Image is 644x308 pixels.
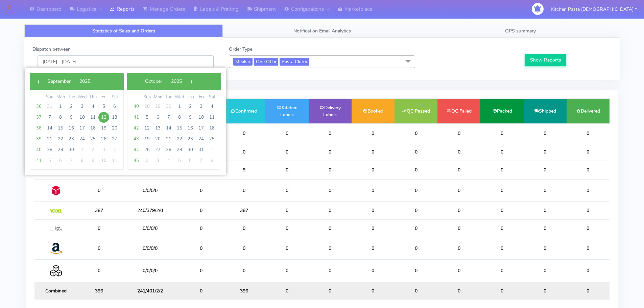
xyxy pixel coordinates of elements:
[505,28,536,34] span: OPS summary
[152,101,163,112] span: 29
[142,101,152,112] span: 28
[38,55,214,68] input: Pick the Daterange
[77,123,88,134] span: 17
[196,112,207,123] span: 10
[98,123,109,134] span: 19
[142,134,152,144] span: 19
[480,179,523,202] td: 0
[152,134,163,144] span: 20
[120,237,180,259] td: 0/0/0/0
[265,143,308,161] td: 0
[98,101,109,112] span: 5
[222,99,265,123] td: Confirmed
[55,123,66,134] span: 15
[180,219,222,237] td: 0
[293,28,351,34] span: Notification Email Analytics
[88,101,98,112] span: 4
[222,219,265,237] td: 0
[33,123,44,134] span: 38
[180,260,222,282] td: 0
[437,219,480,237] td: 0
[222,143,265,161] td: 0
[395,179,437,202] td: 0
[480,260,523,282] td: 0
[180,202,222,219] td: 0
[185,144,196,155] span: 30
[309,161,352,179] td: 0
[163,94,174,101] th: weekday
[567,282,610,300] td: 0
[174,144,185,155] span: 29
[265,202,308,219] td: 0
[265,99,308,123] td: Kitchen Labels
[50,227,62,231] img: MaxOptra
[352,123,395,143] td: 0
[265,161,308,179] td: 0
[196,134,207,144] span: 24
[395,143,437,161] td: 0
[98,112,109,123] span: 12
[174,101,185,112] span: 1
[77,237,120,259] td: 0
[524,179,567,202] td: 0
[152,123,163,134] span: 13
[222,179,265,202] td: 0
[567,99,610,123] td: Delivered
[88,94,98,101] th: weekday
[55,94,66,101] th: weekday
[265,237,308,259] td: 0
[120,202,180,219] td: 240/379/2/0
[77,112,88,123] span: 10
[309,123,352,143] td: 0
[109,101,120,112] span: 6
[120,282,180,300] td: 241/401/2/2
[309,260,352,282] td: 0
[233,58,253,66] span: Meals
[44,134,55,144] span: 21
[265,179,308,202] td: 0
[109,134,120,144] span: 27
[163,155,174,166] span: 4
[33,144,44,155] span: 40
[524,260,567,282] td: 0
[265,219,308,237] td: 0
[480,99,523,123] td: Packed
[207,112,217,123] span: 11
[437,143,480,161] td: 0
[98,155,109,166] span: 10
[88,134,98,144] span: 25
[480,123,523,143] td: 0
[109,155,120,166] span: 11
[50,209,62,213] img: Yodel
[25,68,226,175] bs-daterangepicker-container: calendar
[254,58,278,66] span: One Off
[109,123,120,134] span: 20
[44,112,55,123] span: 7
[33,134,44,144] span: 39
[152,144,163,155] span: 27
[145,78,162,85] span: October
[567,123,610,143] td: 0
[79,78,90,85] span: 2025
[352,143,395,161] td: 0
[395,219,437,237] td: 0
[77,144,88,155] span: 1
[98,144,109,155] span: 3
[352,202,395,219] td: 0
[207,123,217,134] span: 18
[120,179,180,202] td: 0/0/0/0
[207,101,217,112] span: 4
[44,155,55,166] span: 5
[142,123,152,134] span: 12
[309,143,352,161] td: 0
[120,219,180,237] td: 0/0/0/0
[207,134,217,144] span: 25
[163,144,174,155] span: 28
[44,101,55,112] span: 31
[180,179,222,202] td: 0
[222,123,265,143] td: 0
[229,46,252,53] label: Order Type
[352,237,395,259] td: 0
[75,76,95,87] button: 2025
[395,123,437,143] td: 0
